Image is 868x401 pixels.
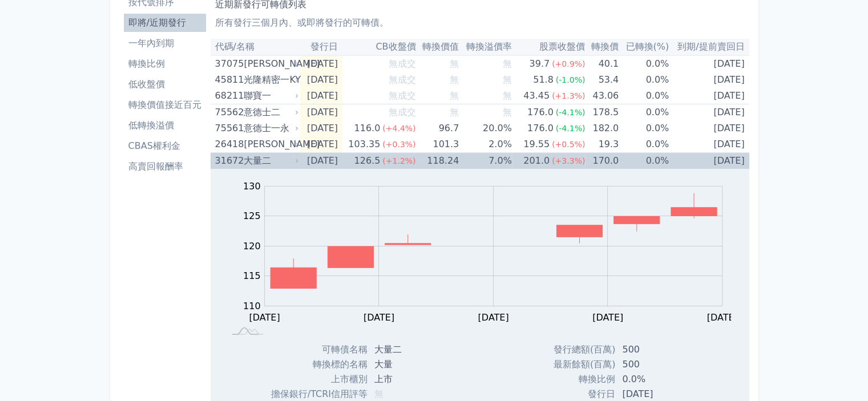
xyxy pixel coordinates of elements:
[552,156,585,165] span: (+3.3%)
[300,136,342,153] td: [DATE]
[388,74,415,85] span: 無成交
[215,88,241,104] div: 68211
[669,39,749,55] th: 到期/提前賣回日
[552,59,585,68] span: (+0.9%)
[271,193,717,289] g: Series
[243,210,261,221] tspan: 125
[124,34,206,52] a: 一年內到期
[619,120,669,136] td: 0.0%
[215,153,241,169] div: 31672
[346,136,382,152] div: 103.35
[237,181,739,323] g: Chart
[124,55,206,73] a: 轉換比例
[503,90,512,101] span: 無
[415,136,459,153] td: 101.3
[619,153,669,169] td: 0.0%
[124,14,206,32] a: 即將/近期發行
[556,108,586,117] span: (-4.1%)
[374,388,383,399] span: 無
[619,55,669,72] td: 0.0%
[215,120,241,136] div: 75561
[215,136,241,152] div: 26418
[243,301,261,311] tspan: 110
[244,153,296,169] div: 大量二
[300,39,342,55] th: 發行日
[669,55,749,72] td: [DATE]
[382,140,415,149] span: (+0.3%)
[527,56,552,72] div: 39.7
[521,153,552,169] div: 201.0
[300,153,342,169] td: [DATE]
[585,55,619,72] td: 40.1
[388,90,415,101] span: 無成交
[244,104,296,120] div: 意德士二
[706,312,737,323] tspan: [DATE]
[124,75,206,94] a: 低收盤價
[459,153,512,169] td: 7.0%
[300,72,342,88] td: [DATE]
[450,74,459,85] span: 無
[503,107,512,118] span: 無
[531,72,556,88] div: 51.8
[669,72,749,88] td: [DATE]
[215,104,241,120] div: 75562
[619,88,669,104] td: 0.0%
[244,56,296,72] div: [PERSON_NAME]
[244,136,296,152] div: [PERSON_NAME]
[619,104,669,121] td: 0.0%
[592,312,623,323] tspan: [DATE]
[478,312,508,323] tspan: [DATE]
[243,241,261,252] tspan: 120
[669,136,749,153] td: [DATE]
[300,88,342,104] td: [DATE]
[669,120,749,136] td: [DATE]
[382,124,415,133] span: (+4.4%)
[525,120,556,136] div: 176.0
[542,357,615,372] td: 最新餘額(百萬)
[450,58,459,69] span: 無
[388,58,415,69] span: 無成交
[382,156,415,165] span: (+1.2%)
[352,153,382,169] div: 126.5
[585,120,619,136] td: 182.0
[512,39,586,55] th: 股票收盤價
[585,136,619,153] td: 19.3
[615,372,701,387] td: 0.0%
[258,342,368,357] td: 可轉債名稱
[503,74,512,85] span: 無
[258,357,368,372] td: 轉換標的名稱
[615,342,701,357] td: 500
[619,72,669,88] td: 0.0%
[552,140,585,149] span: (+0.5%)
[352,120,382,136] div: 116.0
[585,104,619,121] td: 178.5
[258,372,368,387] td: 上市櫃別
[542,342,615,357] td: 發行總額(百萬)
[124,98,206,112] li: 轉換價值接近百元
[124,16,206,30] li: 即將/近期發行
[619,136,669,153] td: 0.0%
[525,104,556,120] div: 176.0
[503,58,512,69] span: 無
[215,72,241,88] div: 45811
[619,39,669,55] th: 已轉換(%)
[585,39,619,55] th: 轉換價
[585,153,619,169] td: 170.0
[124,116,206,135] a: 低轉換溢價
[244,72,296,88] div: 光隆精密一KY
[669,153,749,169] td: [DATE]
[300,55,342,72] td: [DATE]
[615,357,701,372] td: 500
[243,270,261,281] tspan: 115
[669,88,749,104] td: [DATE]
[243,181,261,192] tspan: 130
[215,56,241,72] div: 37075
[124,57,206,71] li: 轉換比例
[542,372,615,387] td: 轉換比例
[211,39,301,55] th: 代碼/名稱
[342,39,416,55] th: CB收盤價
[415,39,459,55] th: 轉換價值
[585,88,619,104] td: 43.06
[415,153,459,169] td: 118.24
[124,139,206,153] li: CBAS權利金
